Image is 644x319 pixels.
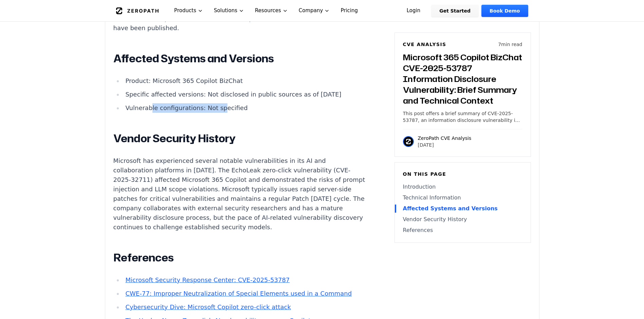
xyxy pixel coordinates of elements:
li: Specific affected versions: Not disclosed in public sources as of [DATE] [123,90,366,99]
h6: CVE Analysis [403,41,446,48]
h6: On this page [403,171,522,177]
a: Login [399,5,429,17]
h2: Affected Systems and Versions [113,52,366,65]
p: This post offers a brief summary of CVE-2025-53787, an information disclosure vulnerability in Mi... [403,110,522,124]
p: [DATE] [418,142,472,148]
a: Microsoft Security Response Center: CVE-2025-53787 [125,276,290,283]
a: Introduction [403,183,522,191]
a: CWE-77: Improper Neutralization of Special Elements used in a Command [125,290,352,297]
h2: Vendor Security History [113,132,366,145]
img: ZeroPath CVE Analysis [403,136,414,147]
p: 7 min read [498,41,522,48]
h2: References [113,251,366,264]
a: Vendor Security History [403,215,522,224]
p: Microsoft has experienced several notable vulnerabilities in its AI and collaboration platforms i... [113,156,366,232]
a: Book Demo [481,5,528,17]
a: References [403,226,522,234]
li: Vulnerable configurations: Not specified [123,103,366,113]
a: Technical Information [403,194,522,202]
a: Get Started [431,5,479,17]
p: ZeroPath CVE Analysis [418,135,472,142]
li: Product: Microsoft 365 Copilot BizChat [123,76,366,86]
h3: Microsoft 365 Copilot BizChat CVE-2025-53787 Information Disclosure Vulnerability: Brief Summary ... [403,52,522,106]
a: Cybersecurity Dive: Microsoft Copilot zero-click attack [125,303,291,311]
a: Affected Systems and Versions [403,205,522,213]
